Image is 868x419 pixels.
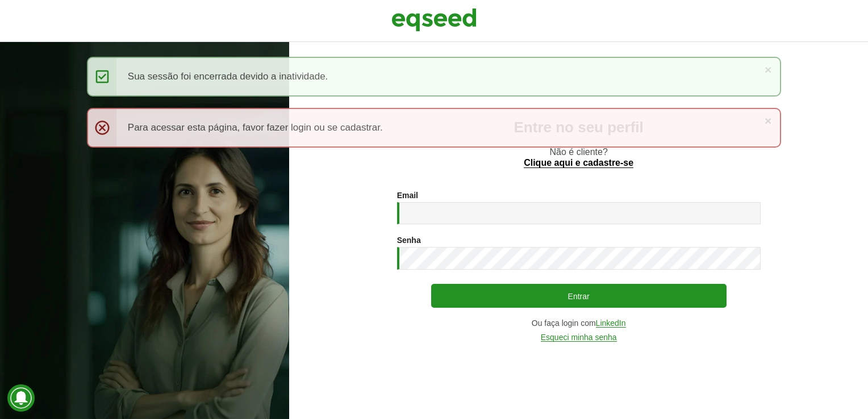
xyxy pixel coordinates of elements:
a: Clique aqui e cadastre-se [524,158,633,168]
label: Senha [397,236,421,244]
a: LinkedIn [596,319,626,328]
div: Ou faça login com [397,319,761,328]
img: EqSeed Logo [391,6,477,34]
a: × [765,115,771,127]
label: Email [397,191,418,199]
button: Entrar [431,284,727,308]
a: × [765,64,771,76]
div: Para acessar esta página, favor fazer login ou se cadastrar. [87,108,781,148]
div: Sua sessão foi encerrada devido a inatividade. [87,57,781,97]
a: Esqueci minha senha [541,333,617,342]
